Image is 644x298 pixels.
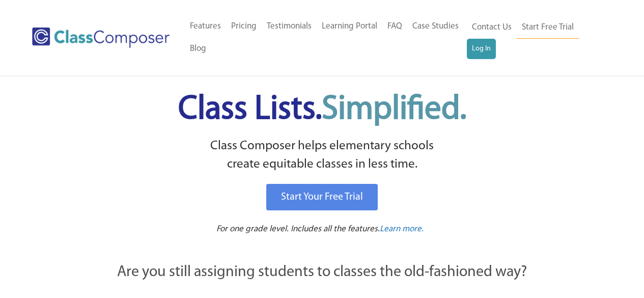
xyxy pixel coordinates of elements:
[317,15,382,38] a: Learning Portal
[380,223,424,236] a: Learn more.
[322,93,466,126] span: Simplified.
[185,15,226,38] a: Features
[61,137,583,174] p: Class Composer helps elementary schools create equitable classes in less time.
[467,16,517,39] a: Contact Us
[517,16,579,39] a: Start Free Trial
[382,15,407,38] a: FAQ
[185,15,467,60] nav: Header Menu
[380,225,424,233] span: Learn more.
[407,15,464,38] a: Case Studies
[32,28,170,48] img: Class Composer
[262,15,317,38] a: Testimonials
[467,39,496,59] a: Log In
[281,192,363,202] span: Start Your Free Trial
[266,184,378,210] a: Start Your Free Trial
[63,261,582,284] p: Are you still assigning students to classes the old-fashioned way?
[226,15,262,38] a: Pricing
[185,38,211,60] a: Blog
[467,16,604,59] nav: Header Menu
[216,225,380,233] span: For one grade level. Includes all the features.
[178,93,466,126] span: Class Lists.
